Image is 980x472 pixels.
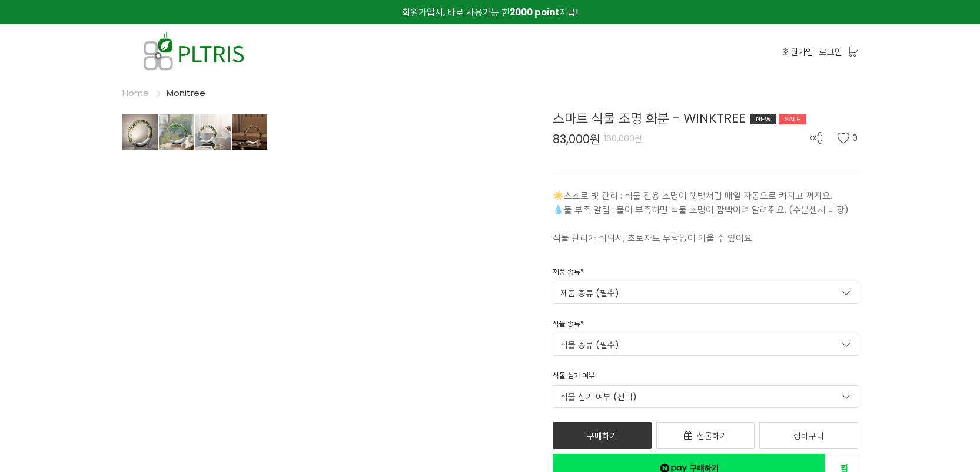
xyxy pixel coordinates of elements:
[759,422,858,449] a: 장바구니
[553,266,584,282] div: 제품 종류
[779,114,806,124] div: SALE
[553,133,600,145] span: 83,000원
[553,108,858,128] div: 스마트 식물 조명 화분 - WINKTREE
[604,133,642,144] span: 160,000원
[510,6,559,18] strong: 2000 point
[122,87,149,99] a: Home
[553,334,858,356] a: 식물 종류 (필수)
[697,430,727,441] span: 선물하기
[167,87,205,99] a: Monitree
[553,370,595,385] div: 식물 심기 여부
[553,231,858,245] p: 식물 관리가 쉬워서, 초보자도 부담없이 키울 수 있어요.
[553,318,584,334] div: 식물 종류
[553,422,652,449] a: 구매하기
[852,132,858,144] span: 0
[783,45,813,58] a: 회원가입
[402,6,578,18] span: 회원가입시, 바로 사용가능 한 지급!
[553,189,858,203] p: ☀️스스로 빛 관리 : 식물 전용 조명이 햇빛처럼 매일 자동으로 켜지고 꺼져요.
[553,282,858,304] a: 제품 종류 (필수)
[750,114,776,124] div: NEW
[819,45,842,58] a: 로그인
[553,385,858,408] a: 식물 심기 여부 (선택)
[656,422,755,449] a: 선물하기
[553,203,858,217] p: 💧물 부족 알림 : 물이 부족하면 식물 조명이 깜빡이며 알려줘요. (수분센서 내장)
[837,132,858,144] button: 0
